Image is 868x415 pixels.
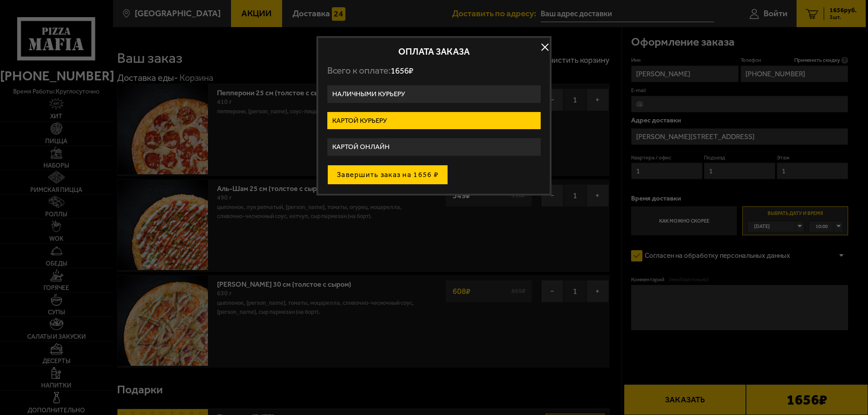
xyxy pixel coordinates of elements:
h2: Оплата заказа [327,47,541,56]
p: Всего к оплате: [327,65,541,76]
label: Наличными курьеру [327,85,541,103]
span: 1656 ₽ [391,65,413,76]
label: Картой онлайн [327,138,541,156]
button: Завершить заказ на 1656 ₽ [327,165,448,185]
label: Картой курьеру [327,112,541,130]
